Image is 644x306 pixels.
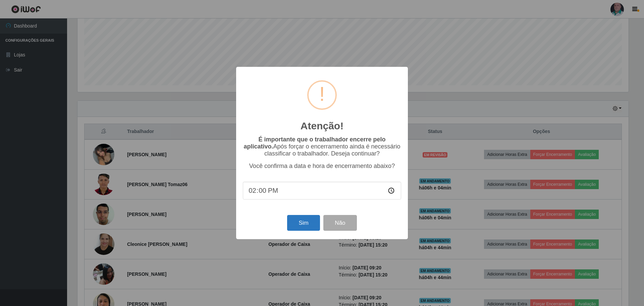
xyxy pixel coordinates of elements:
[243,163,401,170] p: Você confirma a data e hora de encerramento abaixo?
[244,136,385,150] b: É importante que o trabalhador encerre pelo aplicativo.
[301,120,343,132] h2: Atenção!
[287,215,320,231] button: Sim
[243,136,401,157] p: Após forçar o encerramento ainda é necessário classificar o trabalhador. Deseja continuar?
[323,215,357,231] button: Não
